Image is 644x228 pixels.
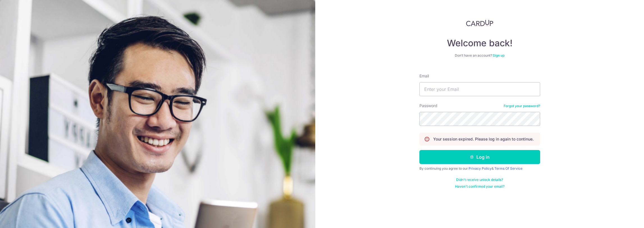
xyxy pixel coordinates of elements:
p: Your session expired. Please log in again to continue. [433,136,534,142]
a: Forgot your password? [504,104,540,108]
a: Sign up [493,53,504,57]
h4: Welcome back! [419,38,540,49]
a: Privacy Policy [469,166,492,171]
input: Enter your Email [419,82,540,96]
label: Email [419,73,429,79]
label: Password [419,103,437,109]
a: Didn't receive unlock details? [456,178,503,182]
a: Haven't confirmed your email? [455,184,504,189]
div: By continuing you agree to our & [419,166,540,171]
a: Terms Of Service [494,166,522,171]
img: CardUp Logo [466,20,494,26]
button: Log in [419,150,540,164]
div: Don’t have an account? [419,53,540,58]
